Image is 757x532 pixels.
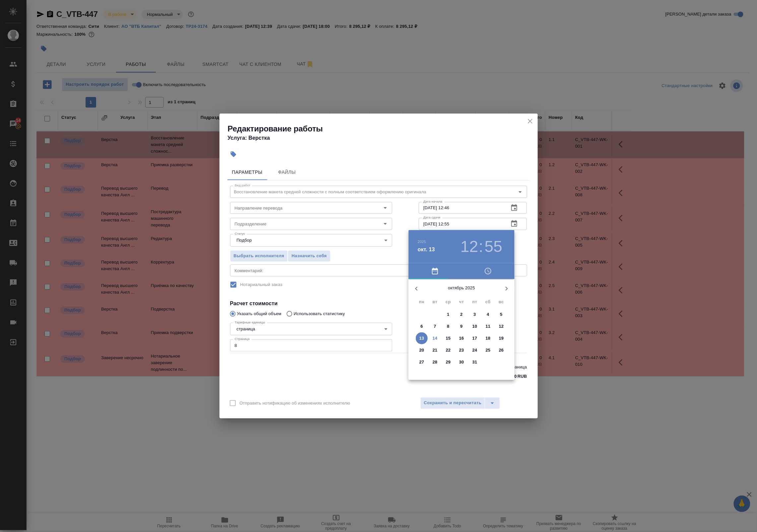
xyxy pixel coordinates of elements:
button: 55 [485,237,502,256]
button: 9 [456,320,468,332]
button: 7 [429,320,441,332]
p: октябрь 2025 [424,285,499,291]
p: 4 [487,311,489,318]
button: 31 [469,356,481,368]
p: 3 [473,311,476,318]
button: 5 [495,309,507,320]
p: 16 [459,335,464,342]
button: 29 [442,356,454,368]
p: 5 [500,311,502,318]
button: 2025 [418,240,426,244]
p: 1 [447,311,449,318]
button: 8 [442,320,454,332]
p: 7 [434,323,436,330]
p: 28 [433,359,438,365]
button: 21 [429,344,441,356]
span: вс [495,299,507,305]
p: 12 [499,323,504,330]
p: 19 [499,335,504,342]
p: 10 [473,323,477,330]
span: вт [429,299,441,305]
p: 26 [499,347,504,354]
button: 6 [416,320,428,332]
p: 25 [486,347,491,354]
p: 17 [473,335,477,342]
button: 15 [442,332,454,344]
button: 12 [461,237,478,256]
button: 13 [416,332,428,344]
span: сб [482,299,494,305]
p: 9 [460,323,463,330]
button: 23 [456,344,468,356]
p: 23 [459,347,464,354]
p: 18 [486,335,491,342]
button: 12 [495,320,507,332]
button: 1 [442,309,454,320]
h3: : [479,237,483,256]
button: 28 [429,356,441,368]
p: 11 [486,323,491,330]
p: 21 [433,347,438,354]
button: 17 [469,332,481,344]
button: 10 [469,320,481,332]
button: 14 [429,332,441,344]
button: 4 [482,309,494,320]
p: 6 [420,323,423,330]
p: 27 [419,359,424,365]
button: 19 [495,332,507,344]
p: 2 [460,311,463,318]
button: 20 [416,344,428,356]
button: 22 [442,344,454,356]
p: 22 [446,347,451,354]
p: 20 [419,347,424,354]
p: 29 [446,359,451,365]
button: 24 [469,344,481,356]
p: 13 [419,335,424,342]
p: 8 [447,323,449,330]
p: 14 [433,335,438,342]
button: 27 [416,356,428,368]
span: ср [442,299,454,305]
button: 2 [456,309,468,320]
button: 16 [456,332,468,344]
span: чт [456,299,468,305]
button: 25 [482,344,494,356]
button: 30 [456,356,468,368]
button: 18 [482,332,494,344]
p: 15 [446,335,451,342]
button: 11 [482,320,494,332]
span: пт [469,299,481,305]
button: окт. 13 [418,246,435,254]
span: пн [416,299,428,305]
p: 30 [459,359,464,365]
p: 24 [473,347,477,354]
p: 31 [473,359,477,365]
button: 26 [495,344,507,356]
button: 3 [469,309,481,320]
